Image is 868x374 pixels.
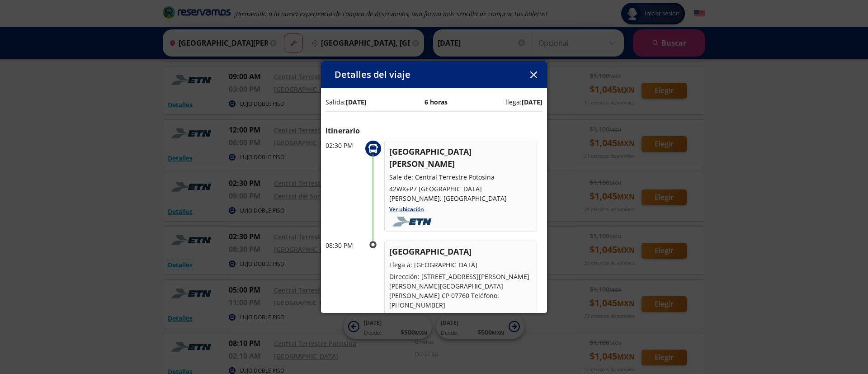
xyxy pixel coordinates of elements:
[425,97,448,107] p: 6 horas
[325,97,367,107] p: Salida:
[325,241,362,250] p: 08:30 PM
[335,68,410,81] p: Detalles del viaje
[389,184,532,203] p: 42WX+P7 [GEOGRAPHIC_DATA][PERSON_NAME], [GEOGRAPHIC_DATA]
[389,246,532,258] p: [GEOGRAPHIC_DATA]
[325,141,362,150] p: 02:30 PM
[389,172,532,182] p: Sale de: Central Terrestre Potosina
[389,272,532,310] p: Dirección: [STREET_ADDRESS][PERSON_NAME] [PERSON_NAME][GEOGRAPHIC_DATA][PERSON_NAME] CP 07760 Tel...
[522,98,542,106] b: [DATE]
[389,312,424,320] a: Ver ubicación
[389,260,532,270] p: Llega a: [GEOGRAPHIC_DATA]
[325,125,542,136] p: Itinerario
[505,97,542,107] p: llega:
[389,146,532,170] p: [GEOGRAPHIC_DATA][PERSON_NAME]
[389,205,424,213] a: Ver ubicación
[346,98,367,106] b: [DATE]
[389,217,438,227] img: foobar2.png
